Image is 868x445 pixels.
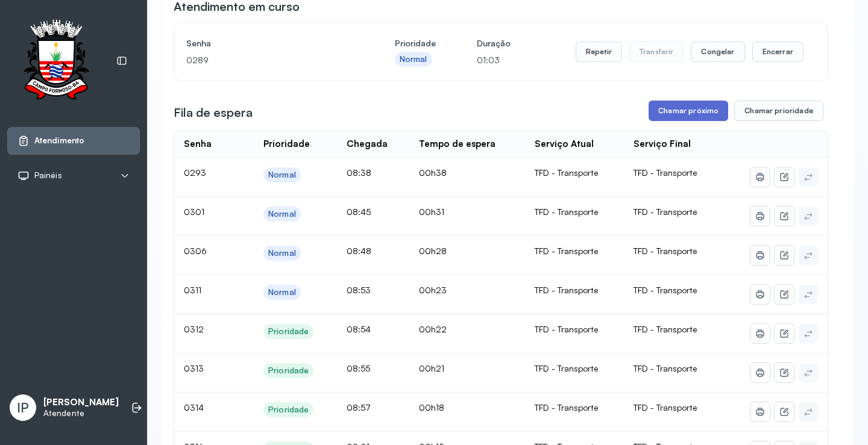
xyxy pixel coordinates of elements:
div: Prioridade [268,405,309,415]
span: 0312 [184,324,204,334]
span: 00h21 [419,363,444,373]
div: Prioridade [263,138,310,150]
div: Serviço Atual [535,138,594,150]
span: 00h18 [419,402,444,412]
div: TFD - Transporte [535,207,615,217]
span: TFD - Transporte [634,285,697,295]
span: 08:38 [347,167,371,178]
div: TFD - Transporte [535,324,615,335]
span: 00h28 [419,246,447,256]
button: Encerrar [752,42,804,62]
div: TFD - Transporte [535,402,615,413]
button: Chamar próximo [649,101,728,121]
span: 0313 [184,363,204,373]
a: Atendimento [17,135,130,147]
span: 0293 [184,167,206,178]
span: 08:48 [347,246,371,256]
img: Logotipo do estabelecimento [13,19,99,103]
div: TFD - Transporte [535,246,615,257]
span: 08:54 [347,324,371,334]
span: 0311 [184,285,201,295]
div: Normal [268,209,296,219]
span: 00h22 [419,324,447,334]
button: Congelar [691,42,744,62]
span: 08:57 [347,402,371,412]
span: 00h38 [419,167,447,178]
p: 01:03 [477,52,511,69]
div: Serviço Final [634,138,691,150]
span: 08:45 [347,207,371,217]
button: Transferir [629,42,684,62]
span: 0314 [184,402,204,412]
div: Prioridade [268,326,309,337]
span: 08:55 [347,363,370,373]
span: TFD - Transporte [634,363,697,373]
div: TFD - Transporte [535,363,615,374]
span: TFD - Transporte [634,402,697,412]
span: 00h23 [419,285,447,295]
div: TFD - Transporte [535,285,615,296]
p: Atendente [43,408,119,419]
div: Normal [400,54,427,64]
span: 00h31 [419,207,444,217]
span: TFD - Transporte [634,167,697,178]
span: 0306 [184,246,207,256]
span: TFD - Transporte [634,246,697,256]
div: Prioridade [268,366,309,376]
p: [PERSON_NAME] [43,397,119,408]
span: Painéis [34,170,62,181]
h4: Duração [477,35,511,52]
h4: Senha [186,35,354,52]
button: Repetir [576,42,622,62]
h3: Fila de espera [174,104,253,121]
div: TFD - Transporte [535,167,615,178]
span: Atendimento [34,135,84,146]
button: Chamar prioridade [734,101,823,121]
span: 08:53 [347,285,371,295]
h4: Prioridade [395,35,436,52]
div: Chegada [347,138,388,150]
span: TFD - Transporte [634,207,697,217]
span: 0301 [184,207,204,217]
p: 0289 [186,52,354,69]
div: Normal [268,248,296,258]
div: Normal [268,170,296,180]
div: Tempo de espera [419,138,495,150]
span: TFD - Transporte [634,324,697,334]
div: Senha [184,138,212,150]
div: Normal [268,287,296,297]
